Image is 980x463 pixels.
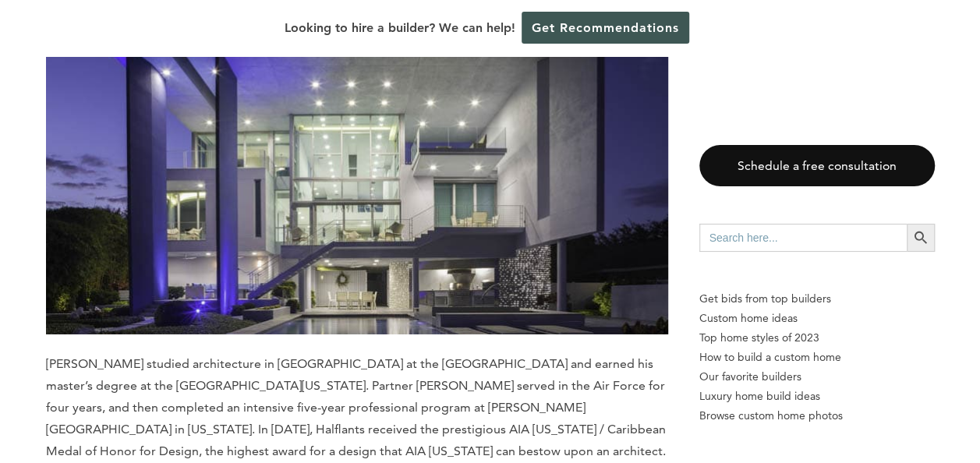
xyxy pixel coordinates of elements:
a: Our favorite builders [699,367,935,387]
a: Top home styles of 2023 [699,328,935,348]
a: Get Recommendations [522,12,689,44]
a: Schedule a free consultation [699,145,935,186]
iframe: Drift Widget Chat Controller [902,385,961,444]
a: Luxury home build ideas [699,387,935,406]
input: Search here... [699,224,907,252]
a: How to build a custom home [699,348,935,367]
svg: Search [912,229,929,246]
p: Get bids from top builders [699,289,935,309]
a: Custom home ideas [699,309,935,328]
a: Browse custom home photos [699,406,935,426]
